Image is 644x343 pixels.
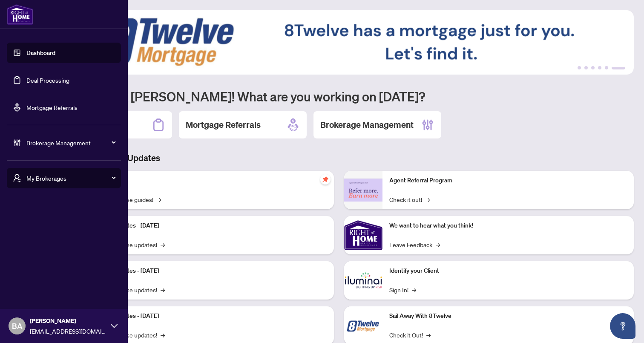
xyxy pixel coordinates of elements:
button: 2 [584,66,588,69]
p: We want to hear what you think! [389,221,627,231]
button: 1 [578,66,581,69]
button: 6 [612,66,625,69]
a: Check it Out!→ [389,330,431,340]
h2: Brokerage Management [320,119,414,131]
span: user-switch [13,174,21,182]
a: Check it out!→ [389,195,430,204]
button: Open asap [610,313,635,339]
img: We want to hear what you think! [344,216,382,254]
a: Mortgage Referrals [26,104,78,111]
p: Sail Away With 8Twelve [389,311,627,321]
a: Sign In!→ [389,285,416,294]
button: 3 [591,66,595,69]
span: pushpin [320,174,331,184]
p: Self-Help [89,176,327,185]
span: My Brokerages [26,173,115,183]
p: Platform Updates - [DATE] [89,221,327,231]
a: Dashboard [26,49,55,57]
h2: Mortgage Referrals [186,119,261,131]
span: → [157,195,161,204]
span: Brokerage Management [26,138,115,147]
span: → [161,240,165,249]
img: Identify your Client [344,261,382,300]
span: → [436,240,440,249]
span: → [426,330,431,340]
img: Slide 5 [44,10,634,75]
span: → [161,285,165,294]
span: [PERSON_NAME] [30,316,106,326]
p: Identify your Client [389,266,627,276]
button: 4 [598,66,601,69]
p: Platform Updates - [DATE] [89,311,327,321]
img: logo [7,4,33,25]
span: → [161,330,165,340]
h1: Welcome back [PERSON_NAME]! What are you working on [DATE]? [44,88,634,104]
span: → [425,195,430,204]
span: BA [12,320,23,332]
p: Platform Updates - [DATE] [89,266,327,276]
span: → [412,285,416,294]
h3: Brokerage & Industry Updates [44,152,634,164]
img: Agent Referral Program [344,179,382,202]
p: Agent Referral Program [389,176,627,185]
span: [EMAIL_ADDRESS][DOMAIN_NAME] [30,326,106,336]
button: 5 [605,66,608,69]
a: Leave Feedback→ [389,240,440,249]
a: Deal Processing [26,76,69,84]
